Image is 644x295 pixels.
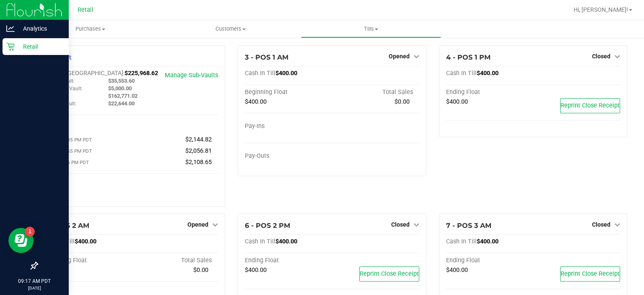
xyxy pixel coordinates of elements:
[561,102,620,109] span: Reprint Close Receipt
[4,277,65,285] p: 09:17 AM PDT
[15,42,65,52] p: Retail
[15,23,65,34] p: Analytics
[446,222,491,230] span: 7 - POS 3 AM
[44,183,131,190] div: Pay-Outs
[8,228,34,253] iframe: Resource center
[165,72,218,79] a: Manage Sub-Vaults
[4,285,65,291] p: [DATE]
[125,70,158,77] span: $225,968.62
[108,85,132,91] span: $5,000.00
[477,238,499,245] span: $400.00
[185,159,212,166] span: $2,108.65
[75,238,96,245] span: $400.00
[395,98,410,105] span: $0.00
[6,42,15,51] inline-svg: Retail
[560,266,620,282] button: Reprint Close Receipt
[245,53,288,61] span: 3 - POS 1 AM
[108,100,135,107] span: $22,644.00
[245,98,267,105] span: $400.00
[161,25,301,33] span: Customers
[561,270,620,277] span: Reprint Close Receipt
[301,25,441,33] span: Tills
[446,89,533,96] div: Ending Float
[161,20,301,38] a: Customers
[20,25,161,33] span: Purchases
[78,6,93,13] span: Retail
[185,136,212,143] span: $2,144.82
[275,238,297,245] span: $400.00
[389,53,410,60] span: Opened
[245,238,275,245] span: Cash In Till
[560,98,620,113] button: Reprint Close Receipt
[108,78,135,84] span: $35,553.60
[44,257,131,264] div: Beginning Float
[359,266,419,282] button: Reprint Close Receipt
[6,24,15,33] inline-svg: Analytics
[245,70,275,77] span: Cash In Till
[44,119,131,126] div: Pay-Ins
[245,266,267,274] span: $400.00
[193,266,208,274] span: $0.00
[245,152,332,160] div: Pay-Outs
[446,238,477,245] span: Cash In Till
[108,93,138,99] span: $162,771.02
[446,70,477,77] span: Cash In Till
[20,20,161,38] a: Purchases
[44,70,125,77] span: Cash In [GEOGRAPHIC_DATA]:
[131,257,218,264] div: Total Sales
[275,70,297,77] span: $400.00
[477,70,499,77] span: $400.00
[245,222,290,230] span: 6 - POS 2 PM
[446,266,468,274] span: $400.00
[574,6,628,13] span: Hi, [PERSON_NAME]!
[360,270,419,277] span: Reprint Close Receipt
[301,20,441,38] a: Tills
[391,221,410,228] span: Closed
[185,147,212,154] span: $2,056.81
[592,221,610,228] span: Closed
[245,123,332,130] div: Pay-Ins
[187,221,208,228] span: Opened
[245,257,332,264] div: Ending Float
[446,53,491,61] span: 4 - POS 1 PM
[245,89,332,96] div: Beginning Float
[592,53,610,60] span: Closed
[25,227,35,237] iframe: Resource center unread badge
[446,257,533,264] div: Ending Float
[446,98,468,105] span: $400.00
[332,89,419,96] div: Total Sales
